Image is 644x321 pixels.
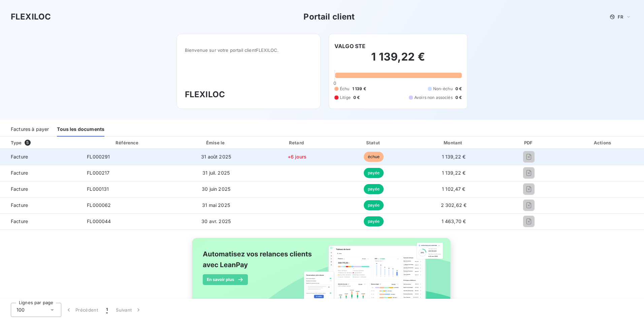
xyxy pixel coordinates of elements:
[497,139,561,146] div: PDF
[364,152,384,162] span: échue
[87,154,110,159] span: FL000291
[442,186,465,192] span: 1 102,47 €
[102,303,112,317] button: 1
[185,88,312,101] h3: FLEXILOC
[87,202,111,208] span: FL000062
[7,139,80,146] div: Type
[441,202,467,208] span: 2 302,62 €
[364,168,384,178] span: payée
[11,11,51,23] h3: FLEXILOC
[433,86,453,92] span: Non-échu
[202,202,230,208] span: 31 mai 2025
[175,139,257,146] div: Émise le
[455,95,462,101] span: 0 €
[352,86,366,92] span: 1 139 €
[5,170,76,176] span: Facture
[340,86,350,92] span: Échu
[201,218,231,224] span: 30 avr. 2025
[61,303,102,317] button: Précédent
[455,86,462,92] span: 0 €
[11,122,49,137] div: Factures à payer
[288,154,307,159] span: +6 jours
[202,170,230,176] span: 31 juil. 2025
[5,186,76,192] span: Facture
[442,170,466,176] span: 1 139,22 €
[17,307,25,313] span: 100
[87,170,109,176] span: FL000217
[442,154,466,159] span: 1 139,22 €
[112,303,146,317] button: Suivant
[201,154,231,159] span: 31 août 2025
[364,216,384,226] span: payée
[333,80,336,86] span: 0
[186,234,458,317] img: banner
[364,184,384,194] span: payée
[87,186,109,192] span: FL000131
[202,186,230,192] span: 30 juin 2025
[414,95,453,101] span: Avoirs non associés
[5,202,76,209] span: Facture
[340,95,351,101] span: Litige
[334,50,462,70] h2: 1 139,22 €
[334,42,365,50] h6: VALGO STE
[337,139,410,146] div: Statut
[353,95,360,101] span: 0 €
[442,218,466,224] span: 1 463,70 €
[5,218,76,225] span: Facture
[25,140,31,146] span: 5
[303,11,355,23] h3: Portail client
[413,139,494,146] div: Montant
[87,218,111,224] span: FL000044
[563,139,643,146] div: Actions
[106,307,108,313] span: 1
[260,139,334,146] div: Retard
[185,47,312,53] span: Bienvenue sur votre portail client FLEXILOC .
[116,140,138,145] div: Référence
[618,14,623,20] span: FR
[57,122,104,137] div: Tous les documents
[5,153,76,160] span: Facture
[364,200,384,210] span: payée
